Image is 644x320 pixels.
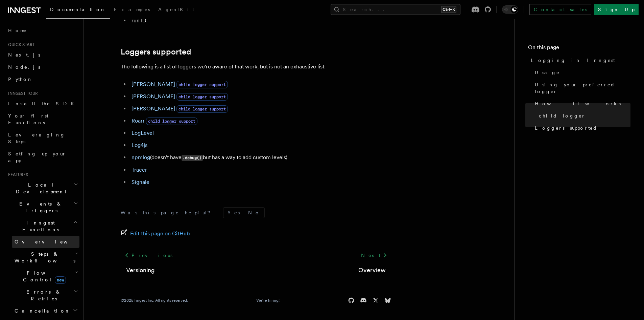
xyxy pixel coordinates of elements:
[129,153,391,163] li: (doesn't have but has a way to add custom levels)
[535,69,560,76] span: Usage
[532,98,630,110] a: How it works
[154,2,198,18] a: AgentKit
[8,151,66,163] span: Setting up your app
[46,2,110,19] a: Documentation
[5,182,74,195] span: Local Development
[529,4,591,15] a: Contact sales
[12,248,79,267] button: Steps & Workflows
[532,79,630,98] a: Using your preferred logger
[132,142,147,148] a: Log4js
[331,4,460,15] button: Search...Ctrl+K
[223,208,244,218] button: Yes
[158,7,194,12] span: AgentKit
[535,125,597,131] span: Loggers supported
[182,155,203,161] code: .debug()
[12,289,73,302] span: Errors & Retries
[121,62,391,71] p: The following is a list of loggers we're aware of that work, but is not an exhaustive list:
[532,122,630,134] a: Loggers supported
[132,130,154,136] a: LogLevel
[132,105,175,112] a: [PERSON_NAME]
[5,200,74,214] span: Events & Triggers
[5,110,79,129] a: Your first Functions
[358,265,386,275] a: Overview
[121,209,215,216] p: Was this page helpful?
[176,105,228,113] span: child logger support
[539,112,586,119] span: child logger
[55,276,66,284] span: new
[50,7,106,12] span: Documentation
[8,27,27,34] span: Home
[129,16,391,25] li: run ID
[132,154,150,161] a: npmlog
[8,52,40,58] span: Next.js
[536,110,630,122] a: child logger
[12,236,79,248] a: Overview
[121,229,190,238] a: Edit this page on GitHub
[12,267,79,286] button: Flow Controlnew
[5,219,73,233] span: Inngest Functions
[5,24,79,37] a: Home
[15,239,84,244] span: Overview
[357,249,391,261] a: Next
[132,118,145,124] a: Roarr
[146,118,197,125] span: child logger support
[5,91,38,96] span: Inngest tour
[531,57,615,64] span: Logging in Inngest
[502,5,518,14] button: Toggle dark mode
[5,42,35,47] span: Quick start
[5,179,79,198] button: Local Development
[528,54,630,66] a: Logging in Inngest
[121,298,188,303] div: © 2025 Inngest Inc. All rights reserved.
[535,81,630,95] span: Using your preferred logger
[8,132,65,144] span: Leveraging Steps
[8,101,78,106] span: Install the SDK
[5,98,79,110] a: Install the SDK
[8,113,48,125] span: Your first Functions
[126,265,155,275] a: Versioning
[110,2,154,18] a: Examples
[176,93,228,101] span: child logger support
[132,179,149,185] a: Signale
[5,61,79,73] a: Node.js
[244,208,264,218] button: No
[256,298,280,303] a: We're hiring!
[121,47,191,57] a: Loggers supported
[532,66,630,79] a: Usage
[5,129,79,148] a: Leveraging Steps
[535,100,621,107] span: How it works
[130,229,190,238] span: Edit this page on GitHub
[5,198,79,217] button: Events & Triggers
[594,4,639,15] a: Sign Up
[12,307,70,314] span: Cancellation
[5,172,28,177] span: Features
[12,305,79,317] button: Cancellation
[12,286,79,305] button: Errors & Retries
[5,217,79,236] button: Inngest Functions
[114,7,150,12] span: Examples
[5,73,79,85] a: Python
[441,6,456,13] kbd: Ctrl+K
[12,251,75,264] span: Steps & Workflows
[12,270,74,283] span: Flow Control
[8,77,33,82] span: Python
[5,148,79,167] a: Setting up your app
[132,167,147,173] a: Tracer
[5,49,79,61] a: Next.js
[121,249,176,261] a: Previous
[176,81,228,88] span: child logger support
[8,64,40,70] span: Node.js
[132,81,175,87] a: [PERSON_NAME]
[132,93,175,100] a: [PERSON_NAME]
[528,43,630,54] h4: On this page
